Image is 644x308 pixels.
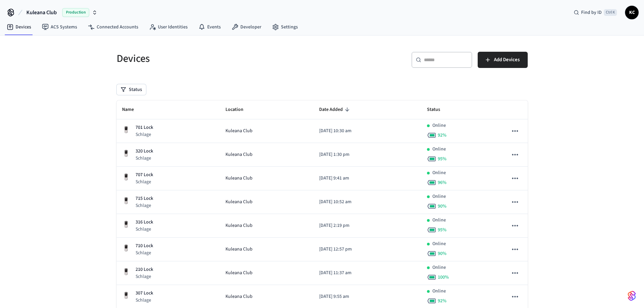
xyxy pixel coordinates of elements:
[319,175,416,182] p: [DATE] 9:41 am
[432,264,446,271] p: Online
[225,198,253,206] span: Kuleana Club
[136,124,153,131] p: 701 Lock
[136,202,153,209] p: Schlage
[432,193,446,200] p: Online
[136,266,153,273] p: 210 Lock
[225,269,253,277] span: Kuleana Club
[136,273,153,280] p: Schlage
[478,52,528,68] button: Add Devices
[432,217,446,224] p: Online
[226,21,267,33] a: Developer
[568,6,622,19] div: Find by IDCtrl K
[225,293,253,300] span: Kuleana Club
[581,9,602,16] span: Find by ID
[319,269,416,277] p: [DATE] 11:37 am
[319,151,416,158] p: [DATE] 1:30 pm
[319,104,352,115] span: Date Added
[136,290,153,297] p: 307 Lock
[494,55,520,64] span: Add Devices
[136,219,153,226] p: 316 Lock
[122,244,130,252] img: Yale Assure Touchscreen Wifi Smart Lock, Satin Nickel, Front
[136,195,153,202] p: 715 Lock
[37,21,82,33] a: ACS Systems
[117,52,318,66] h5: Devices
[136,226,153,233] p: Schlage
[26,8,57,17] span: Kuleana Club
[225,104,252,115] span: Location
[432,169,446,176] p: Online
[432,122,446,129] p: Online
[122,149,130,158] img: Yale Assure Touchscreen Wifi Smart Lock, Satin Nickel, Front
[225,246,253,253] span: Kuleana Club
[438,179,447,186] span: 96 %
[438,298,447,304] span: 92 %
[432,288,446,295] p: Online
[432,240,446,247] p: Online
[122,291,130,300] img: Yale Assure Touchscreen Wifi Smart Lock, Satin Nickel, Front
[82,21,144,33] a: Connected Accounts
[136,131,153,138] p: Schlage
[225,127,253,135] span: Kuleana Club
[319,222,416,229] p: [DATE] 2:19 pm
[136,242,153,250] p: 710 Lock
[438,203,447,210] span: 90 %
[117,84,146,95] button: Status
[225,222,253,229] span: Kuleana Club
[438,156,447,162] span: 95 %
[122,268,130,276] img: Yale Assure Touchscreen Wifi Smart Lock, Satin Nickel, Front
[625,6,639,19] button: KC
[604,9,617,16] span: Ctrl K
[122,220,130,229] img: Yale Assure Touchscreen Wifi Smart Lock, Satin Nickel, Front
[136,171,153,179] p: 707 Lock
[122,104,143,115] span: Name
[136,155,153,162] p: Schlage
[438,227,447,233] span: 95 %
[438,250,447,257] span: 90 %
[319,246,416,253] p: [DATE] 12:57 pm
[628,290,636,301] img: SeamLogoGradient.69752ec5.svg
[136,250,153,256] p: Schlage
[62,8,89,17] span: Production
[267,21,303,33] a: Settings
[319,198,416,206] p: [DATE] 10:52 am
[144,21,193,33] a: User Identities
[136,179,153,185] p: Schlage
[438,132,447,139] span: 92 %
[122,197,130,205] img: Yale Assure Touchscreen Wifi Smart Lock, Satin Nickel, Front
[319,127,416,135] p: [DATE] 10:30 am
[136,148,153,155] p: 320 Lock
[1,21,37,33] a: Devices
[438,274,449,281] span: 100 %
[626,6,638,19] span: KC
[432,146,446,153] p: Online
[427,104,449,115] span: Status
[225,151,253,158] span: Kuleana Club
[136,297,153,304] p: Schlage
[122,173,130,181] img: Yale Assure Touchscreen Wifi Smart Lock, Satin Nickel, Front
[319,293,416,300] p: [DATE] 9:55 am
[122,126,130,134] img: Yale Assure Touchscreen Wifi Smart Lock, Satin Nickel, Front
[225,175,253,182] span: Kuleana Club
[193,21,226,33] a: Events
